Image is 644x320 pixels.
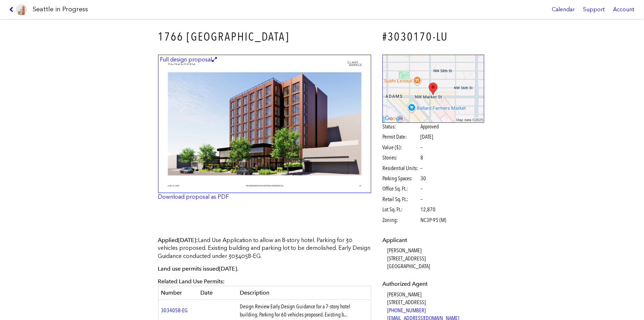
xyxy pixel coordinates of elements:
span: Value ($): [382,144,419,151]
a: 3034058-EG [161,307,188,314]
img: favicon-96x96.png [16,4,27,15]
p: Land Use Application to allow an 8-story hotel. Parking for 30 vehicles proposed. Existing buildi... [158,236,371,260]
th: Description [237,286,371,300]
span: Lot Sq. Ft.: [382,206,419,213]
span: Zoning: [382,216,419,224]
span: – [420,195,423,203]
dt: Applicant [382,236,484,244]
span: – [420,144,423,151]
span: Retail Sq. Ft.: [382,195,419,203]
img: 31.jpg [158,55,371,193]
span: Approved [420,123,439,131]
span: [DATE] [179,237,196,243]
span: [DATE] [420,133,433,140]
figcaption: Full design proposal [159,56,218,64]
span: [DATE] [219,265,237,272]
p: Land use permits issued . [158,265,371,273]
span: Applied : [158,237,198,243]
span: Residential Units: [382,164,419,172]
a: Full design proposal [158,55,371,193]
span: Parking Spaces: [382,175,419,182]
a: [PHONE_NUMBER] [387,307,426,314]
span: Office Sq. Ft.: [382,185,419,193]
h4: #3030170-LU [382,29,484,45]
span: 8 [420,154,423,162]
th: Date [198,286,237,300]
span: Stories: [382,154,419,162]
span: – [420,185,423,193]
th: Number [158,286,198,300]
h1: Seattle in Progress [33,5,88,14]
span: – [420,164,423,172]
span: NC3P-95 (M) [420,216,446,224]
a: Download proposal as PDF [158,193,229,200]
span: Permit Date: [382,133,419,141]
span: 30 [420,175,426,182]
span: 12,870 [420,206,436,213]
span: Status: [382,123,419,131]
dd: [PERSON_NAME] [STREET_ADDRESS] [GEOGRAPHIC_DATA] [387,247,484,270]
h3: 1766 [GEOGRAPHIC_DATA] [158,29,371,45]
dt: Authorized Agent [382,280,484,288]
img: staticmap [382,55,484,123]
span: Related Land Use Permits: [158,278,225,285]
